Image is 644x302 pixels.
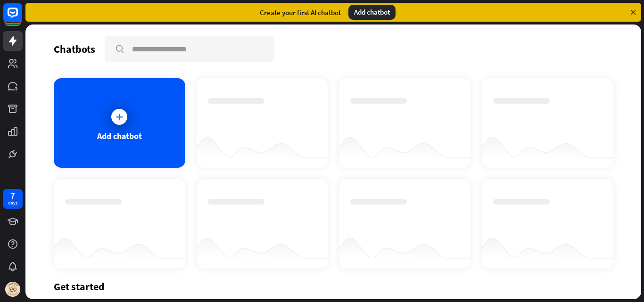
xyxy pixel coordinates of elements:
[54,42,95,56] div: Chatbots
[10,191,15,200] div: 7
[3,189,23,209] a: 7 days
[54,280,613,293] div: Get started
[260,8,341,17] div: Create your first AI chatbot
[8,200,17,206] div: days
[348,5,396,20] div: Add chatbot
[8,4,36,32] button: Open LiveChat chat widget
[97,131,142,141] div: Add chatbot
